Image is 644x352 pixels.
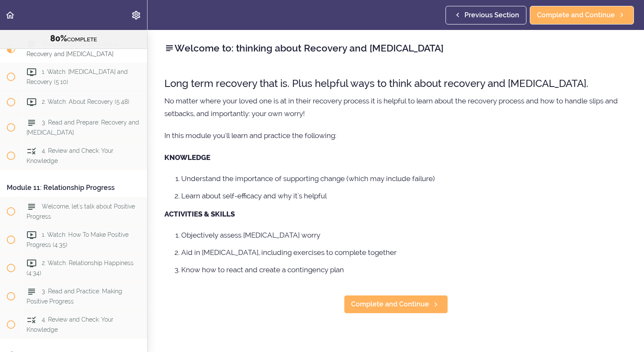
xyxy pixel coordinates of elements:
span: Welcome to: thinking about Recovery and [MEDICAL_DATA] [27,41,118,57]
span: Welcome, let's talk about Positive Progress [27,203,135,219]
span: 80% [50,33,67,43]
p: In this module you'll learn and practice the following: [164,129,627,142]
li: Understand the importance of supporting change (which may include failure) [181,173,627,184]
strong: KNOWLEDGE [164,153,210,162]
span: 4. Review and Check: Your Knowledge [27,316,113,333]
span: 3. Read and Practice: Making Positive Progress [27,288,122,304]
strong: ACTIVITIES & SKILLS [164,210,235,218]
h3: Long term recovery that is. Plus helpful ways to think about recovery and [MEDICAL_DATA]. [164,76,627,90]
span: 2. Watch: About Recovery (5:48) [42,98,129,105]
span: 1. Watch: [MEDICAL_DATA] and Recovery (5:10) [27,68,128,85]
span: Previous Section [464,10,519,20]
p: No matter where your loved one is at in their recovery process it is helpful to learn about the r... [164,95,627,120]
span: 3. Read and Prepare: Recovery and [MEDICAL_DATA] [27,119,139,135]
svg: Settings Menu [131,10,141,20]
div: COMPLETE [11,33,137,44]
a: Previous Section [445,6,526,24]
a: Complete and Continue [530,6,634,24]
span: Complete and Continue [537,10,615,20]
h2: Welcome to: thinking about Recovery and [MEDICAL_DATA] [164,41,627,55]
span: 2. Watch: Relationship Happiness (4:34) [27,260,134,276]
li: Aid in [MEDICAL_DATA], including exercises to complete together [181,247,627,258]
span: 1. Watch: How To Make Positive Progress (4:35) [27,231,129,248]
li: Objectively assess [MEDICAL_DATA] worry [181,230,627,241]
span: 4. Review and Check: Your Knowledge [27,147,113,164]
svg: Back to course curriculum [5,10,15,20]
li: Learn about self-efficacy and why it's helpful [181,190,627,201]
span: Complete and Continue [351,299,429,309]
a: Complete and Continue [344,295,448,314]
li: Know how to react and create a contingency plan [181,264,627,275]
